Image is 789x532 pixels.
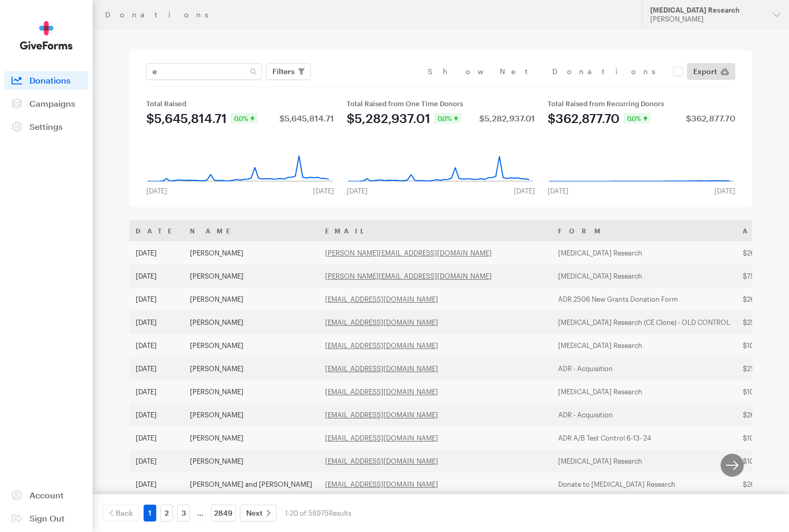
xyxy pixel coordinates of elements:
[693,65,717,78] span: Export
[184,449,319,473] td: [PERSON_NAME]
[129,334,184,357] td: [DATE]
[541,187,575,195] div: [DATE]
[184,426,319,449] td: [PERSON_NAME]
[325,249,492,257] a: [PERSON_NAME][EMAIL_ADDRESS][DOMAIN_NAME]
[129,220,184,241] th: Date
[4,71,88,90] a: Donations
[184,380,319,403] td: [PERSON_NAME]
[29,121,63,131] span: Settings
[129,264,184,288] td: [DATE]
[552,473,736,496] td: Donate to [MEDICAL_DATA] Research
[29,490,64,500] span: Account
[160,505,173,521] a: 2
[129,403,184,426] td: [DATE]
[140,187,174,195] div: [DATE]
[246,507,262,519] span: Next
[325,295,438,303] a: [EMAIL_ADDRESS][DOMAIN_NAME]
[686,114,735,122] div: $362,877.70
[146,112,227,125] div: $5,645,814.71
[552,357,736,380] td: ADR - Acquisition
[340,187,374,195] div: [DATE]
[231,113,258,124] div: 0.0%
[325,364,438,373] a: [EMAIL_ADDRESS][DOMAIN_NAME]
[184,311,319,334] td: [PERSON_NAME]
[552,264,736,288] td: [MEDICAL_DATA] Research
[434,113,461,124] div: 0.0%
[129,311,184,334] td: [DATE]
[552,426,736,449] td: ADR A/B Test Control 6-13- 24
[272,65,295,78] span: Filters
[146,99,334,108] div: Total Raised
[184,288,319,311] td: [PERSON_NAME]
[4,117,88,136] a: Settings
[325,480,438,488] a: [EMAIL_ADDRESS][DOMAIN_NAME]
[552,449,736,473] td: [MEDICAL_DATA] Research
[552,288,736,311] td: ADR 2506 New Grants Donation Form
[325,318,438,326] a: [EMAIL_ADDRESS][DOMAIN_NAME]
[20,21,73,50] img: GiveForms
[548,112,620,125] div: $362,877.70
[129,357,184,380] td: [DATE]
[279,114,334,122] div: $5,645,814.71
[687,63,735,80] a: Export
[552,311,736,334] td: [MEDICAL_DATA] Research (CE Clone) - OLD CONTROL
[624,113,651,124] div: 0.0%
[129,288,184,311] td: [DATE]
[552,403,736,426] td: ADR - Acquisition
[266,63,311,80] button: Filters
[129,426,184,449] td: [DATE]
[4,94,88,113] a: Campaigns
[650,15,764,24] div: [PERSON_NAME]
[347,112,430,125] div: $5,282,937.01
[29,98,75,108] span: Campaigns
[29,75,70,85] span: Donations
[552,220,736,241] th: Form
[307,187,340,195] div: [DATE]
[329,509,351,517] span: Results
[184,264,319,288] td: [PERSON_NAME]
[184,334,319,357] td: [PERSON_NAME]
[325,341,438,350] a: [EMAIL_ADDRESS][DOMAIN_NAME]
[708,187,742,195] div: [DATE]
[129,449,184,473] td: [DATE]
[184,241,319,264] td: [PERSON_NAME]
[325,457,438,465] a: [EMAIL_ADDRESS][DOMAIN_NAME]
[552,241,736,264] td: [MEDICAL_DATA] Research
[177,505,190,521] a: 3
[184,357,319,380] td: [PERSON_NAME]
[184,220,319,241] th: Name
[240,505,277,521] a: Next
[347,99,534,108] div: Total Raised from One Time Donors
[508,187,541,195] div: [DATE]
[146,63,262,80] input: Search Name & Email
[129,380,184,403] td: [DATE]
[552,334,736,357] td: [MEDICAL_DATA] Research
[184,473,319,496] td: [PERSON_NAME] and [PERSON_NAME]
[4,486,88,505] a: Account
[479,114,535,122] div: $5,282,937.01
[129,473,184,496] td: [DATE]
[325,411,438,419] a: [EMAIL_ADDRESS][DOMAIN_NAME]
[319,220,552,241] th: Email
[650,6,764,15] div: [MEDICAL_DATA] Research
[325,272,492,280] a: [PERSON_NAME][EMAIL_ADDRESS][DOMAIN_NAME]
[129,241,184,264] td: [DATE]
[211,505,236,521] a: 2849
[325,434,438,442] a: [EMAIL_ADDRESS][DOMAIN_NAME]
[29,513,65,523] span: Sign Out
[552,380,736,403] td: [MEDICAL_DATA] Research
[325,387,438,396] a: [EMAIL_ADDRESS][DOMAIN_NAME]
[4,509,88,528] a: Sign Out
[285,505,351,521] div: 1-20 of 56975
[548,99,735,108] div: Total Raised from Recurring Donors
[184,403,319,426] td: [PERSON_NAME]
